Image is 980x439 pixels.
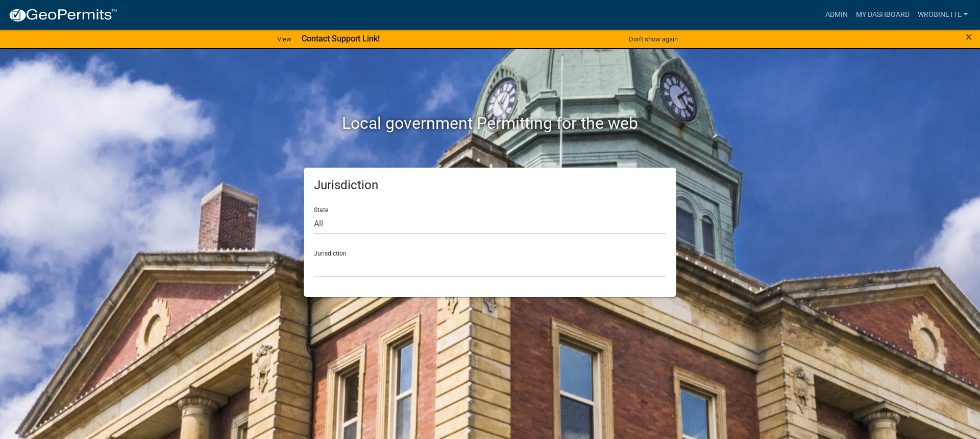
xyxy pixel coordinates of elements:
a: wrobinette [914,5,972,25]
span: × [966,30,972,44]
button: Don't show again [625,31,682,48]
h2: Local government Permitting for the web [207,113,773,133]
a: Admin [821,5,852,25]
a: My Dashboard [852,5,914,25]
a: View [273,31,296,48]
h5: Jurisdiction [314,178,666,193]
strong: Contact Support Link! [302,34,380,43]
button: Close [966,31,972,43]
